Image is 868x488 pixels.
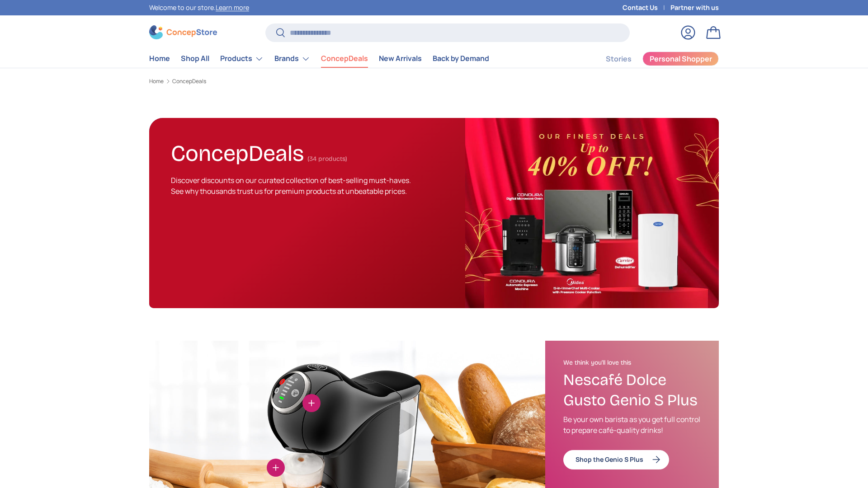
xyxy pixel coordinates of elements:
a: Brands [274,50,310,68]
a: Products [220,50,264,68]
a: Shop All [181,50,209,67]
summary: Products [215,50,269,68]
span: Discover discounts on our curated collection of best-selling must-haves. See why thousands trust ... [171,175,411,196]
nav: Primary [149,50,489,68]
h3: Nescafé Dolce Gusto Genio S Plus [563,370,701,411]
nav: Secondary [584,50,719,68]
img: ConcepDeals [465,118,719,308]
summary: Brands [269,50,316,68]
a: Home [149,79,164,84]
a: Back by Demand [433,50,489,67]
a: Learn more [216,3,249,12]
a: Partner with us [670,3,719,13]
a: Personal Shopper [642,52,719,66]
p: Be your own barista as you get full control to prepare café-quality drinks! [563,414,701,436]
nav: Breadcrumbs [149,77,719,85]
h1: ConcepDeals [171,136,304,167]
p: Welcome to our store. [149,3,249,13]
a: ConcepDeals [321,50,368,67]
img: ConcepStore [149,25,217,39]
a: Shop the Genio S Plus [563,450,669,469]
a: New Arrivals [379,50,422,67]
span: Personal Shopper [650,55,712,62]
a: Contact Us [623,3,670,13]
span: (34 products) [307,155,347,163]
a: Home [149,50,170,67]
h2: We think you'll love this [563,359,701,367]
a: ConcepDeals [172,79,206,84]
a: Stories [606,50,632,68]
